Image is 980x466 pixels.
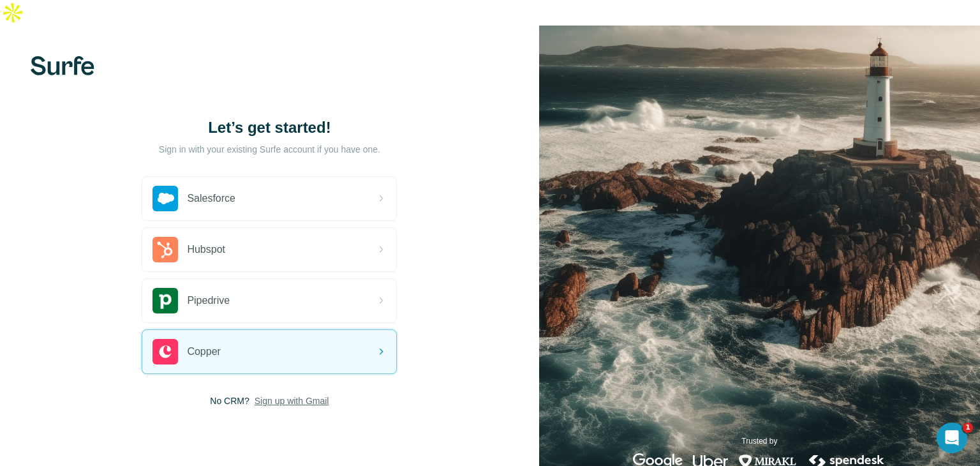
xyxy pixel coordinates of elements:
p: Sign in with your existing Surfe account if you have one. [159,143,380,156]
span: No CRM? [210,395,249,407]
p: Trusted by [741,435,777,447]
img: salesforce's logo [152,186,178,211]
span: 1 [963,423,973,433]
button: Sign up with Gmail [255,395,329,407]
img: pipedrive's logo [152,288,178,313]
img: copper's logo [152,339,178,365]
h1: Let’s get started! [142,117,397,138]
span: Salesforce [187,191,235,206]
span: Hubspot [187,242,225,257]
span: Pipedrive [187,293,230,308]
img: hubspot's logo [152,237,178,262]
img: Surfe's logo [31,56,94,75]
span: Copper [187,344,220,359]
iframe: Intercom live chat [937,423,967,453]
